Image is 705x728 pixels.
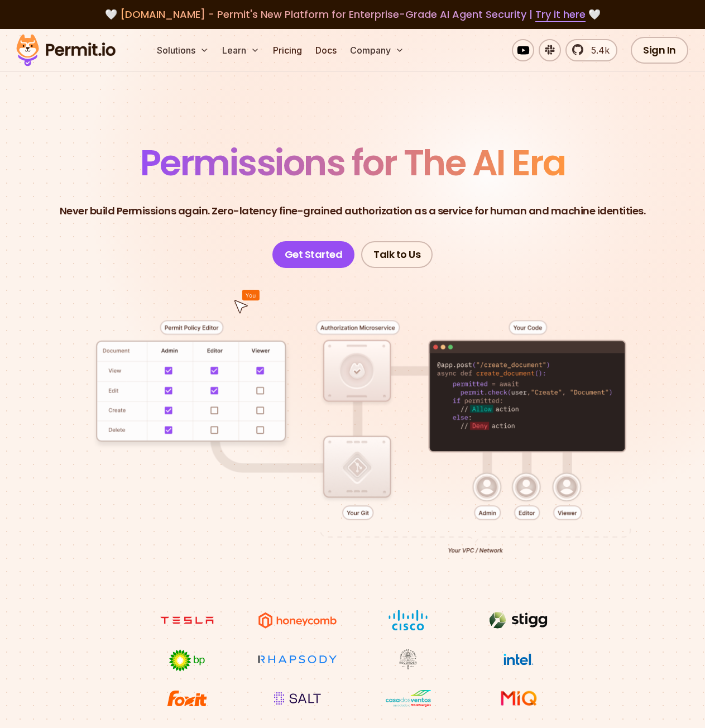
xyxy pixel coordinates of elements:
[477,649,560,670] img: Intel
[584,44,610,57] span: 5.4k
[366,649,450,670] img: Maricopa County Recorder\'s Office
[60,203,646,219] p: Never build Permissions again. Zero-latency fine-grained authorization as a service for human and...
[346,39,409,61] button: Company
[152,39,213,61] button: Solutions
[481,689,556,708] img: MIQ
[256,688,339,709] img: salt
[256,649,339,670] img: Rhapsody Health
[631,37,688,64] a: Sign In
[272,241,355,268] a: Get Started
[311,39,341,61] a: Docs
[145,688,229,709] img: Foxit
[11,31,121,69] img: Permit logo
[535,7,586,22] a: Try it here
[256,610,339,631] img: Honeycomb
[145,610,229,631] img: tesla
[565,39,617,61] a: 5.4k
[120,7,586,21] span: [DOMAIN_NAME] - Permit's New Platform for Enterprise-Grade AI Agent Security |
[218,39,264,61] button: Learn
[366,610,450,631] img: Cisco
[366,688,450,709] img: Casa dos Ventos
[27,7,678,22] div: 🤍 🤍
[477,610,560,631] img: Stigg
[145,649,229,672] img: bp
[140,138,565,188] span: Permissions for The AI Era
[268,39,306,61] a: Pricing
[361,241,433,268] a: Talk to Us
